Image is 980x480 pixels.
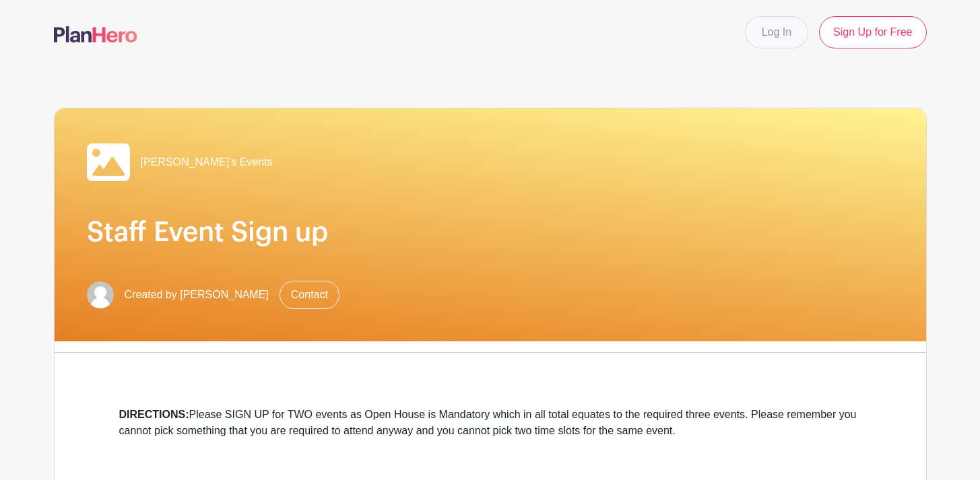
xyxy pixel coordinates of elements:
[745,16,808,48] a: Log In
[125,287,269,303] span: Created by [PERSON_NAME]
[87,281,114,308] img: default-ce2991bfa6775e67f084385cd625a349d9dcbb7a52a09fb2fda1e96e2d18dcdb.png
[141,154,273,170] span: [PERSON_NAME]'s Events
[280,281,339,309] a: Contact
[119,407,861,439] div: Please SIGN UP for TWO events as Open House is Mandatory which in all total equates to the requir...
[87,216,894,248] h1: Staff Event Sign up
[119,409,189,420] strong: DIRECTIONS:
[819,16,926,48] a: Sign Up for Free
[54,26,137,42] img: logo-507f7623f17ff9eddc593b1ce0a138ce2505c220e1c5a4e2b4648c50719b7d32.svg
